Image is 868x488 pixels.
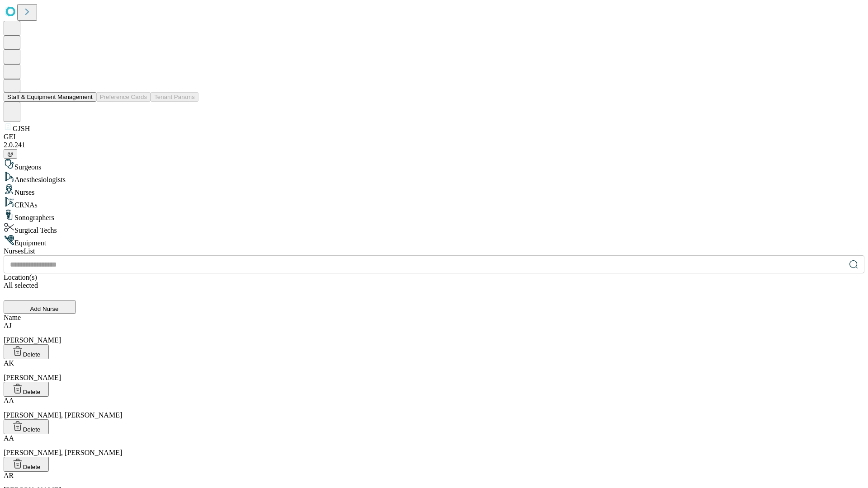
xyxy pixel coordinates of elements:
div: Anesthesiologists [4,171,864,184]
span: AR [4,472,14,479]
div: Name [4,314,864,322]
span: AJ [4,322,12,329]
button: Staff & Equipment Management [4,92,96,102]
button: Add Nurse [4,300,76,314]
div: All selected [4,282,864,290]
button: Delete [4,344,49,359]
span: AA [4,397,14,404]
span: GJSH [13,125,30,132]
span: Location(s) [4,273,37,281]
span: Delete [23,464,41,470]
div: Surgical Techs [4,222,864,235]
button: Delete [4,419,49,434]
button: Delete [4,382,49,397]
div: [PERSON_NAME] [4,359,864,382]
div: CRNAs [4,197,864,209]
div: Sonographers [4,209,864,222]
span: Add Nurse [30,305,59,312]
div: [PERSON_NAME] [4,322,864,344]
span: AA [4,434,14,442]
div: 2.0.241 [4,141,864,149]
div: Equipment [4,235,864,247]
div: [PERSON_NAME], [PERSON_NAME] [4,397,864,419]
button: @ [4,149,17,159]
span: Delete [23,351,41,358]
span: AK [4,359,14,367]
div: Nurses List [4,247,864,255]
div: GEI [4,133,864,141]
div: [PERSON_NAME], [PERSON_NAME] [4,434,864,457]
div: Surgeons [4,159,864,171]
button: Tenant Params [151,92,198,102]
div: Nurses [4,184,864,197]
span: Delete [23,426,41,433]
span: @ [7,150,14,157]
span: Delete [23,389,41,395]
button: Preference Cards [96,92,151,102]
button: Delete [4,457,49,472]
